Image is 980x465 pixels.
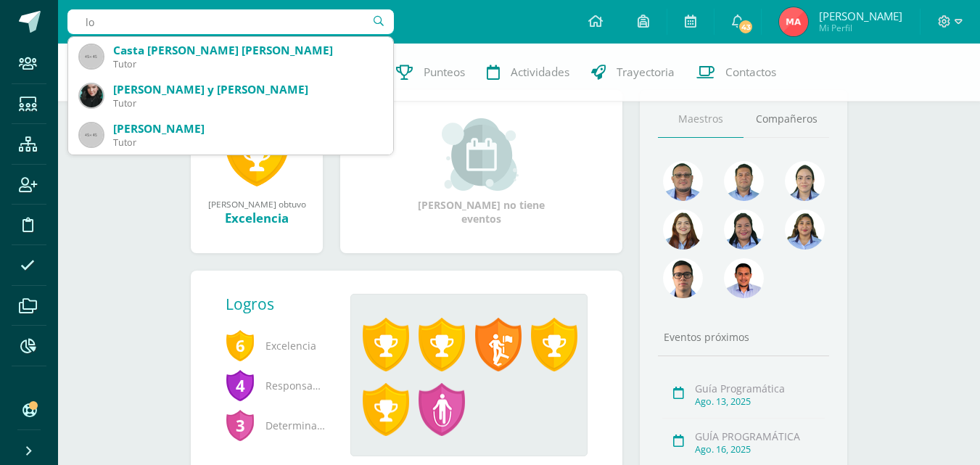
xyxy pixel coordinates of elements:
[580,44,685,102] a: Trayectoria
[113,43,382,58] div: Casta [PERSON_NAME] [PERSON_NAME]
[113,121,382,136] div: [PERSON_NAME]
[724,210,764,250] img: 4a7f7f1a360f3d8e2a3425f4c4febaf9.png
[663,210,703,250] img: a9adb280a5deb02de052525b0213cdb9.png
[80,84,103,107] img: 90e070b9109adc27b76d824f3a066e82.png
[819,9,902,23] span: [PERSON_NAME]
[113,97,382,110] div: Tutor
[724,258,764,298] img: cc0c97458428ff7fb5cd31c6f23e5075.png
[385,44,476,102] a: Punteos
[226,366,327,406] span: Responsabilidad
[226,406,327,445] span: Determinación
[685,44,787,102] a: Contactos
[442,118,521,191] img: event_small.png
[725,65,776,80] span: Contactos
[205,210,308,226] div: Excelencia
[113,82,382,97] div: [PERSON_NAME] y [PERSON_NAME]
[205,198,308,210] div: [PERSON_NAME] obtuvo
[113,58,382,70] div: Tutor
[738,19,754,35] span: 43
[658,101,744,138] a: Maestros
[476,44,580,102] a: Actividades
[226,294,339,314] div: Logros
[226,329,255,362] span: 6
[80,45,103,68] img: 45x45
[80,123,103,147] img: 45x45
[785,161,825,201] img: 375aecfb130304131abdbe7791f44736.png
[617,65,675,80] span: Trayectoria
[785,210,825,250] img: 72fdff6db23ea16c182e3ba03ce826f1.png
[658,330,829,344] div: Eventos próximos
[724,161,764,201] img: 2ac039123ac5bd71a02663c3aa063ac8.png
[226,369,255,402] span: 4
[663,161,703,201] img: 99962f3fa423c9b8099341731b303440.png
[744,101,829,138] a: Compañeros
[226,408,255,442] span: 3
[67,9,394,34] input: Busca un usuario...
[511,65,569,80] span: Actividades
[113,136,382,149] div: Tutor
[409,118,554,226] div: [PERSON_NAME] no tiene eventos
[695,395,825,408] div: Ago. 13, 2025
[663,258,703,298] img: b3275fa016b95109afc471d3b448d7ac.png
[695,443,825,456] div: Ago. 16, 2025
[819,22,902,34] span: Mi Perfil
[695,382,825,395] div: Guía Programática
[779,7,808,36] img: 8d3d044f6c5e0d360e86203a217bbd6d.png
[424,65,465,80] span: Punteos
[226,326,327,366] span: Excelencia
[695,429,825,443] div: GUÍA PROGRAMÁTICA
